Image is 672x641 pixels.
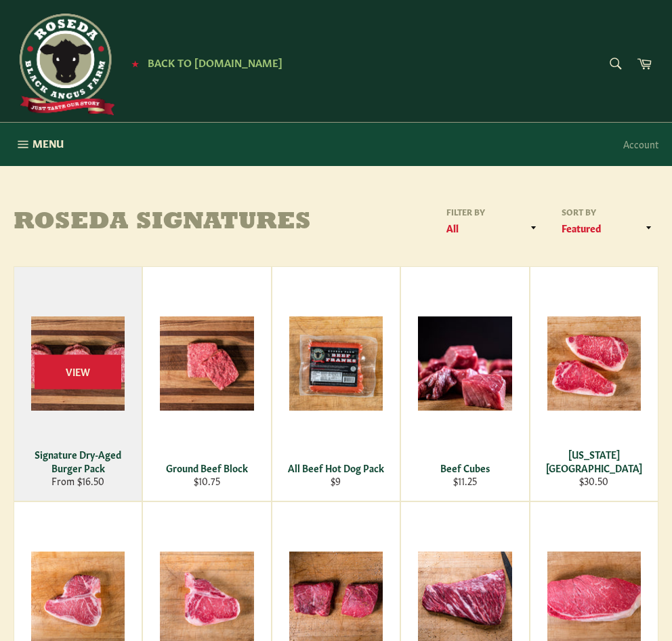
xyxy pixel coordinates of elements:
div: [US_STATE][GEOGRAPHIC_DATA] [539,448,649,474]
div: Beef Cubes [410,461,520,474]
a: New York Strip [US_STATE][GEOGRAPHIC_DATA] $30.50 [530,266,658,501]
div: $30.50 [539,474,649,487]
label: Filter by [442,206,543,218]
label: Sort by [557,206,658,218]
a: All Beef Hot Dog Pack All Beef Hot Dog Pack $9 [272,266,400,501]
a: Ground Beef Block Ground Beef Block $10.75 [142,266,271,501]
div: $9 [280,474,391,487]
div: All Beef Hot Dog Pack [280,461,391,474]
span: Back to [DOMAIN_NAME] [148,55,282,69]
a: Account [616,124,665,164]
span: Menu [33,136,64,150]
h1: Roseda Signatures [14,209,336,236]
span: View [35,354,121,389]
img: Ground Beef Block [160,316,253,410]
img: Beef Cubes [418,316,511,410]
div: $10.75 [152,474,262,487]
a: Signature Dry-Aged Burger Pack Signature Dry-Aged Burger Pack From $16.50 View [14,266,142,501]
img: All Beef Hot Dog Pack [289,316,383,410]
img: New York Strip [547,316,641,410]
a: ★ Back to [DOMAIN_NAME] [125,58,282,68]
div: Ground Beef Block [152,461,262,474]
span: ★ [131,58,139,68]
img: Roseda Beef [14,14,115,115]
div: Signature Dry-Aged Burger Pack [23,448,133,474]
div: $11.25 [410,474,520,487]
a: Beef Cubes Beef Cubes $11.25 [400,266,529,501]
